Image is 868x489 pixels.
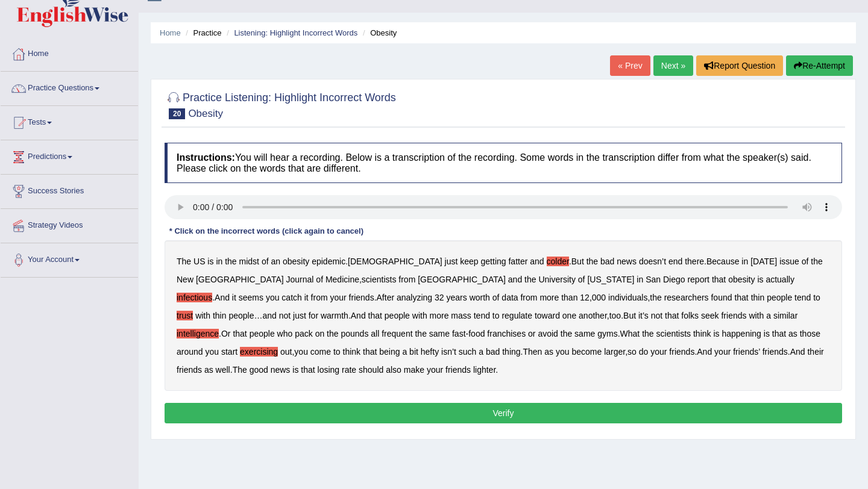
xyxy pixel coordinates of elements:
b: in [216,257,222,266]
b: Medicine [325,275,359,284]
b: isn’t [441,347,456,357]
b: epidemic [312,257,345,266]
b: catch [281,293,301,302]
a: « Prev [610,55,650,76]
b: food [468,329,485,338]
b: that [368,311,382,320]
b: tend [794,293,811,302]
b: individuals [608,293,647,302]
a: Listening: Highlight Incorrect Words [234,28,357,37]
b: seek [701,311,719,320]
h4: You will hear a recording. Below is a transcription of the recording. Some words in the transcrip... [165,143,842,183]
b: an [271,257,280,266]
b: just [293,311,306,320]
b: people [385,311,410,320]
b: from [311,293,328,302]
b: is [764,329,770,338]
b: New [177,275,193,284]
b: But [571,257,584,266]
b: or [528,329,535,338]
b: a [766,311,771,320]
b: The [177,257,191,266]
b: friends [349,293,374,302]
b: pack [295,329,313,338]
b: that [772,329,786,338]
b: as [788,329,797,338]
a: Home [1,37,138,67]
b: of [316,275,323,284]
b: [GEOGRAPHIC_DATA] [196,275,284,284]
b: franchises [487,329,526,338]
b: people [250,329,275,338]
b: as [544,347,553,357]
b: 32 [435,293,444,302]
b: the [561,329,572,338]
b: you [294,347,308,357]
b: more [430,311,449,320]
b: regulate [502,311,532,320]
b: should [359,365,383,375]
b: the [811,257,822,266]
b: Instructions: [177,152,235,163]
b: as [204,365,213,375]
b: start [221,347,237,357]
b: bad [600,257,614,266]
b: to [333,347,341,357]
b: fatter [508,257,527,266]
b: the [650,293,661,302]
b: end [668,257,682,266]
b: colder [547,257,569,266]
b: think [693,329,711,338]
b: researchers [664,293,709,302]
b: not [651,311,662,320]
b: being [379,347,400,357]
b: so [627,347,637,357]
b: with [749,311,764,320]
button: Report Question [696,55,783,76]
b: 000 [592,293,606,302]
b: friends [721,311,746,320]
b: the [327,329,338,338]
b: that [712,275,726,284]
a: Home [160,28,181,37]
b: Then [523,347,542,357]
b: it [232,293,236,302]
b: [GEOGRAPHIC_DATA] [418,275,506,284]
a: Next » [653,55,693,76]
b: same [429,329,450,338]
b: of [492,293,500,302]
b: there [685,257,704,266]
b: thin [213,311,227,320]
b: all [371,329,379,338]
b: from [398,275,415,284]
b: same [574,329,595,338]
b: avoid [538,329,558,338]
b: happening [722,329,761,338]
b: in [741,257,748,266]
b: one [562,311,576,320]
b: keep [460,257,478,266]
b: Or [221,329,231,338]
b: hefty [421,347,439,357]
b: trust [177,311,193,320]
b: thing [502,347,520,357]
b: doesn’t [639,257,666,266]
b: [US_STATE] [587,275,634,284]
button: Re-Attempt [786,55,853,76]
b: that [301,365,315,375]
b: bit [409,347,418,357]
a: Predictions [1,140,138,170]
li: Obesity [360,27,397,39]
b: around [177,347,203,357]
b: the [524,275,536,284]
h2: Practice Listening: Highlight Incorrect Words [165,89,396,119]
b: warmth [321,311,348,320]
b: Diego [663,275,685,284]
b: exercising [240,347,278,357]
b: your [330,293,346,302]
b: analyzing [397,293,432,302]
b: become [571,347,602,357]
b: friends [669,347,694,357]
b: is [713,329,719,338]
b: news [617,257,637,266]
